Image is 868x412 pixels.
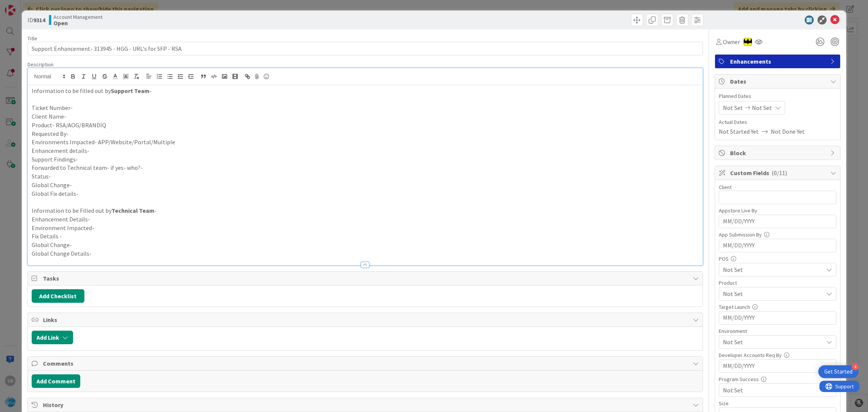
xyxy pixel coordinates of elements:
p: Environments Impacted- APP/Website/Portal/Multiple [32,138,699,146]
p: Global Change- [32,241,699,249]
button: Add Link [32,331,73,344]
div: Environment [719,328,836,334]
input: type card name here... [28,42,703,55]
div: Get Started [824,368,853,375]
p: Support Findings- [32,155,699,164]
p: Fix Details - [32,232,699,241]
p: Forwarded to Technical team- if yes- who?- [32,163,699,172]
div: Developer Accounts Req By [719,352,836,358]
span: Not Started Yet [719,127,759,136]
span: Custom Fields [730,168,827,177]
span: Owner [723,37,740,46]
button: Add Checklist [32,289,84,303]
span: Links [43,315,689,324]
p: Environment Impacted- [32,224,699,232]
span: Tasks [43,274,689,283]
span: ID [28,15,45,24]
p: Status- [32,172,699,181]
p: Enhancement details- [32,146,699,155]
span: Not Set [723,337,823,346]
div: POS [719,256,836,261]
b: Open [53,20,102,26]
p: Client Name- [32,112,699,121]
span: Not Set [723,265,823,274]
p: Product- RSA/AOG/BRANDIQ [32,121,699,130]
span: Comments [43,359,689,368]
span: Planned Dates [719,92,836,100]
span: Actual Dates [719,118,836,126]
div: Program Success [719,377,836,382]
div: Appstore Live By [719,208,836,213]
p: Information to be Filled out by - [32,206,699,215]
span: Not Set [723,289,823,298]
span: Support [16,1,34,10]
b: 9314 [33,16,45,24]
p: Enhancement Details- [32,215,699,224]
div: Product [719,280,836,285]
span: Not Set [723,386,823,395]
span: ( 0/11 ) [772,169,787,177]
span: Dates [730,77,827,86]
p: Requested By- [32,130,699,138]
span: Description [28,61,53,68]
span: Account Management [53,14,102,20]
button: Add Comment [32,374,80,388]
span: Enhancements [730,57,827,66]
p: Ticket Number- [32,104,699,112]
input: MM/DD/YYYY [723,239,832,252]
span: Not Set [752,103,772,112]
span: Not Done Yet [771,127,805,136]
strong: Support Team [111,87,150,95]
input: MM/DD/YYYY [723,311,832,324]
div: Open Get Started checklist, remaining modules: 4 [818,365,859,378]
div: Target Launch [719,304,836,310]
div: 4 [852,363,859,370]
p: Global Change- [32,181,699,189]
input: MM/DD/YYYY [723,360,832,372]
span: Block [730,148,827,157]
label: Title [28,35,37,42]
span: History [43,400,689,409]
div: App Submission By [719,232,836,237]
span: Not Set [723,103,743,112]
p: Information to be filled out by - [32,87,699,95]
strong: Technical Team [112,207,154,214]
img: AC [744,38,752,46]
input: MM/DD/YYYY [723,215,832,228]
p: Global Fix details- [32,189,699,198]
div: Size [719,401,836,406]
label: Client [719,184,732,191]
p: Global Change Details- [32,249,699,258]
